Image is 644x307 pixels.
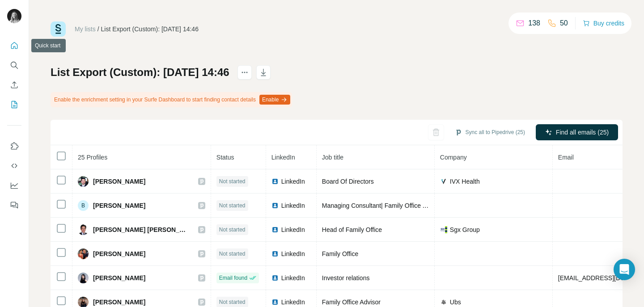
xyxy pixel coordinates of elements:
span: Family Office Advisor [322,299,381,306]
span: LinkedIn [281,201,305,210]
button: Find all emails (25) [536,124,618,140]
li: / [97,25,99,34]
span: [PERSON_NAME] [93,273,145,282]
button: Search [7,57,21,73]
img: LinkedIn logo [271,202,279,209]
img: company-logo [440,299,447,306]
img: Avatar [78,273,89,283]
span: Job title [322,154,343,161]
img: LinkedIn logo [271,226,279,233]
span: Not started [219,298,246,306]
img: LinkedIn logo [271,178,279,185]
div: Open Intercom Messenger [614,259,635,280]
span: Not started [219,177,246,185]
span: [PERSON_NAME] [93,249,145,258]
span: LinkedIn [281,249,305,258]
button: Enrich CSV [7,77,21,93]
img: company-logo [440,226,447,233]
img: Avatar [78,176,89,187]
span: LinkedIn [271,154,295,161]
button: Use Surfe API [7,158,21,174]
span: Find all emails (25) [556,128,609,137]
img: company-logo [440,178,447,185]
span: Family Office [322,250,358,257]
span: [PERSON_NAME] [93,201,145,210]
button: actions [237,65,252,80]
span: LinkedIn [281,225,305,234]
span: Ubs [450,298,461,307]
span: [PERSON_NAME] [93,298,145,307]
span: Email [558,154,574,161]
button: Use Surfe on LinkedIn [7,138,21,154]
span: LinkedIn [281,298,305,307]
span: Company [440,154,467,161]
button: Dashboard [7,177,21,193]
button: Buy credits [583,17,624,29]
span: Head of Family Office [322,226,382,233]
span: Investor relations [322,274,370,282]
img: Avatar [78,224,89,235]
img: Avatar [7,9,21,23]
span: 25 Profiles [78,154,107,161]
span: [PERSON_NAME] [93,177,145,186]
img: LinkedIn logo [271,299,279,306]
button: My lists [7,97,21,113]
span: Not started [219,226,246,234]
span: Status [216,154,234,161]
div: List Export (Custom): [DATE] 14:46 [101,25,199,34]
h1: List Export (Custom): [DATE] 14:46 [51,65,229,80]
button: Feedback [7,197,21,213]
span: Sgx Group [450,225,480,234]
span: Email found [219,274,247,282]
span: Managing Consultant| Family Office Advisor | Outsourced CFO | Variable Capital Company (VCC) [322,202,592,209]
div: B [78,200,89,211]
span: LinkedIn [281,177,305,186]
span: [PERSON_NAME] [PERSON_NAME] [93,225,189,234]
button: Quick start [7,38,21,54]
span: LinkedIn [281,273,305,282]
img: LinkedIn logo [271,274,279,282]
p: 138 [528,18,540,29]
div: Enable the enrichment setting in your Surfe Dashboard to start finding contact details [51,92,292,107]
img: LinkedIn logo [271,250,279,257]
button: Enable [259,95,290,105]
span: Board Of Directors [322,178,374,185]
a: My lists [75,25,96,33]
span: Not started [219,250,246,258]
p: 50 [560,18,568,29]
span: Not started [219,202,246,210]
img: Avatar [78,248,89,259]
span: IVX Health [450,177,480,186]
button: Sync all to Pipedrive (25) [449,126,531,139]
img: Surfe Logo [51,21,66,37]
